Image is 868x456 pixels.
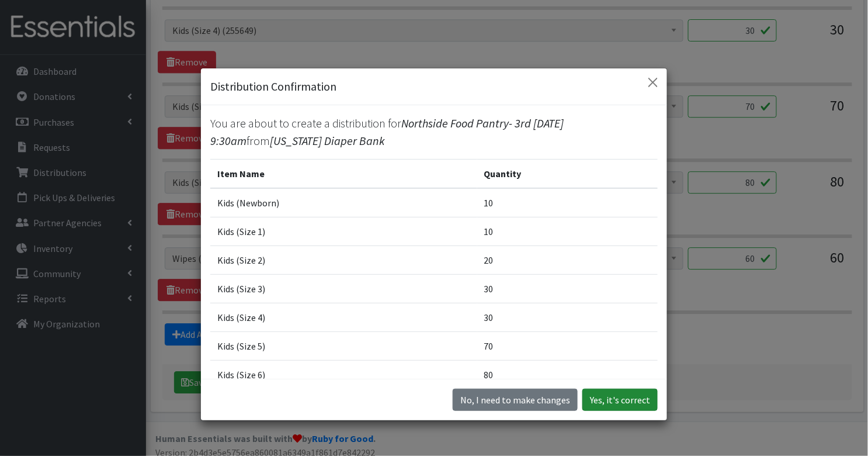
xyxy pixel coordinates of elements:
p: You are about to create a distribution for from [210,115,658,150]
th: Item Name [210,160,477,189]
td: Kids (Size 2) [210,246,477,275]
td: 10 [477,217,658,246]
td: Kids (Size 1) [210,217,477,246]
td: Kids (Size 3) [210,275,477,303]
td: Kids (Newborn) [210,188,477,217]
td: Kids (Size 4) [210,303,477,332]
td: 30 [477,303,658,332]
button: Yes, it's correct [582,389,658,411]
td: 30 [477,275,658,303]
td: 20 [477,246,658,275]
td: 10 [477,188,658,217]
button: No I need to make changes [453,389,578,411]
td: Kids (Size 5) [210,332,477,361]
button: Close [644,73,662,92]
span: [US_STATE] Diaper Bank [270,133,385,148]
td: Kids (Size 6) [210,361,477,389]
td: 70 [477,332,658,361]
th: Quantity [477,160,658,189]
td: 80 [477,361,658,389]
h5: Distribution Confirmation [210,78,336,95]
